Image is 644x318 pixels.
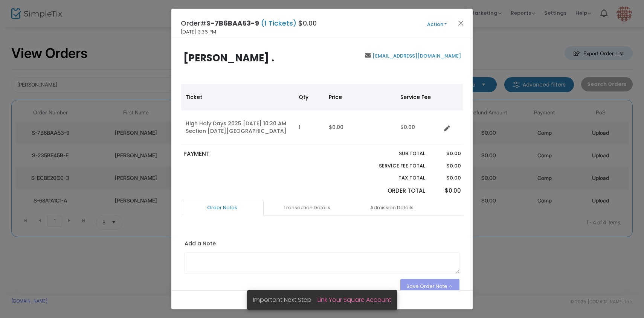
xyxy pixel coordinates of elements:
[181,110,294,145] td: High Holy Days 2025 [DATE] 10:30 AM Section [DATE][GEOGRAPHIC_DATA]
[259,18,298,28] span: (1 Tickets)
[324,110,396,145] td: $0.00
[317,295,391,304] a: Link Your Square Account
[183,150,319,158] p: PAYMENT
[266,200,348,216] a: Transaction Details
[181,84,463,145] div: Data table
[181,28,216,36] span: [DATE] 3:36 PM
[350,200,433,216] a: Admission Details
[294,84,324,110] th: Qty
[414,20,459,29] button: Action
[456,18,466,28] button: Close
[432,187,461,195] p: $0.00
[371,52,461,59] a: [EMAIL_ADDRESS][DOMAIN_NAME]
[181,200,264,216] a: Order Notes
[253,295,317,304] span: Important Next Step
[181,18,317,28] h4: Order# $0.00
[396,84,441,110] th: Service Fee
[396,110,441,145] td: $0.00
[361,174,425,182] p: Tax Total
[294,110,324,145] td: 1
[432,150,461,157] p: $0.00
[361,187,425,195] p: Order Total
[361,162,425,170] p: Service Fee Total
[432,174,461,182] p: $0.00
[181,84,294,110] th: Ticket
[361,150,425,157] p: Sub total
[183,51,274,65] b: [PERSON_NAME] .
[324,84,396,110] th: Price
[185,240,216,250] label: Add a Note
[206,18,259,28] span: S-7B6BAA53-9
[432,162,461,170] p: $0.00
